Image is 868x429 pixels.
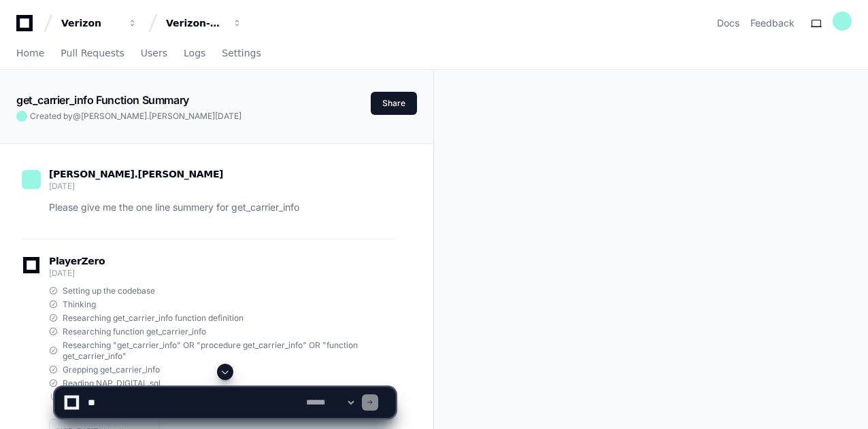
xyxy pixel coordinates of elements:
span: [DATE] [215,111,241,121]
a: Users [141,38,167,69]
span: Researching function get_carrier_info [63,326,206,337]
span: Thinking [63,299,96,310]
span: Created by [30,111,241,122]
span: [DATE] [49,181,74,191]
span: [PERSON_NAME].[PERSON_NAME] [49,169,223,179]
p: Please give me the one line summery for get_carrier_info [49,200,395,216]
span: [PERSON_NAME].[PERSON_NAME] [81,111,215,121]
span: @ [73,111,81,121]
span: Researching get_carrier_info function definition [63,313,244,324]
a: Pull Requests [61,38,124,69]
span: Pull Requests [61,49,124,57]
button: Verizon [56,11,143,35]
a: Home [16,38,44,69]
app-text-character-animate: get_carrier_info Function Summary [16,93,189,107]
button: Verizon-Clarify-Service-Qualifications [161,11,248,35]
div: Verizon-Clarify-Service-Qualifications [166,16,224,30]
a: Docs [717,16,739,30]
span: Setting up the codebase [63,286,155,296]
span: PlayerZero [49,257,105,265]
span: [DATE] [49,268,74,278]
span: Researching "get_carrier_info" OR "procedure get_carrier_info" OR "function get_carrier_info" [63,340,395,362]
span: Home [16,49,44,57]
button: Feedback [750,16,795,30]
span: Users [141,49,167,57]
div: Verizon [61,16,120,30]
a: Settings [222,38,261,69]
span: Settings [222,49,261,57]
button: Share [371,92,417,115]
a: Logs [184,38,205,69]
span: Logs [184,49,205,57]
